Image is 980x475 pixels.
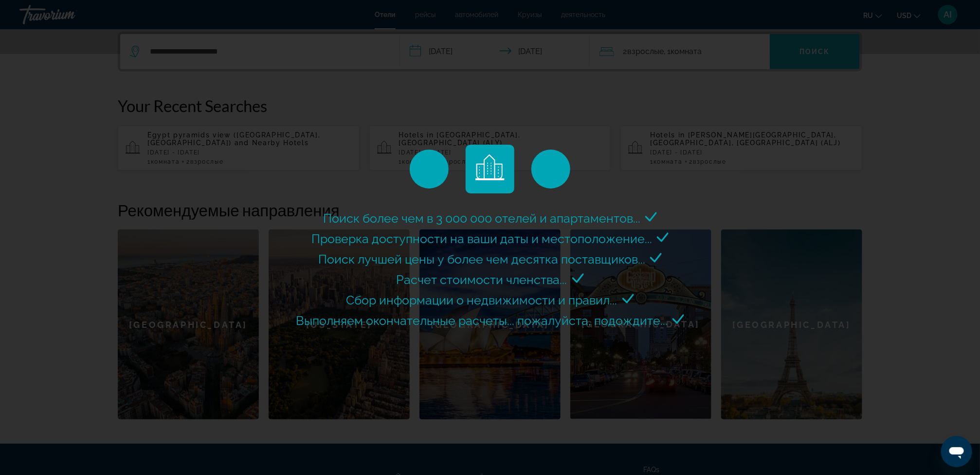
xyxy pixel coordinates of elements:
span: Расчет стоимости членства... [397,272,567,287]
span: Поиск лучшей цены у более чем десятка поставщиков... [318,252,645,266]
span: Поиск более чем в 3 000 000 отелей и апартаментов... [323,211,640,226]
span: Сбор информации о недвижимости и правил... [346,293,617,307]
span: Выполняем окончательные расчеты... пожалуйста, подождите... [296,313,668,328]
span: Проверка доступности на ваши даты и местоположение... [311,231,652,246]
iframe: Кнопка запуска окна обмена сообщениями [941,436,972,467]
